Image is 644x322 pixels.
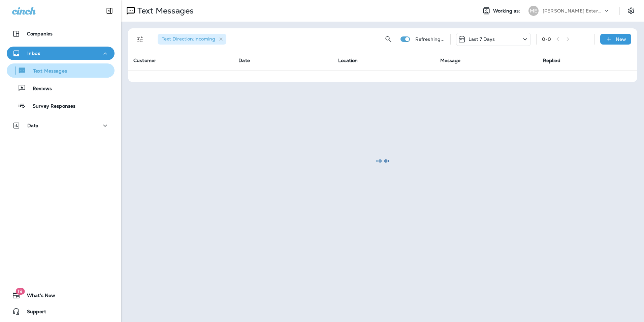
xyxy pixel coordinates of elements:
[26,103,75,110] p: Survey Responses
[26,86,52,92] p: Reviews
[7,119,115,132] button: Data
[7,99,115,113] button: Survey Responses
[27,51,40,56] p: Inbox
[616,36,626,42] p: New
[27,123,39,128] p: Data
[7,63,115,78] button: Text Messages
[100,4,119,18] button: Collapse Sidebar
[7,47,115,60] button: Inbox
[26,68,67,75] p: Text Messages
[7,81,115,95] button: Reviews
[15,288,25,295] span: 19
[7,305,115,318] button: Support
[7,27,115,41] button: Companies
[27,31,53,36] p: Companies
[20,293,55,301] span: What's New
[20,309,46,317] span: Support
[7,289,115,302] button: 19What's New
